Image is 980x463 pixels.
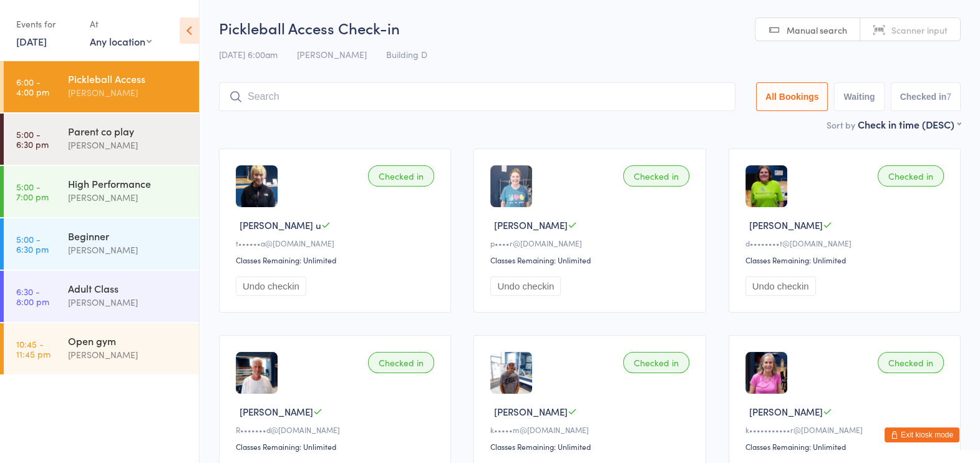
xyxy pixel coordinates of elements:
div: Classes Remaining: Unlimited [490,255,692,265]
div: Checked in [368,165,434,187]
div: Checked in [878,352,944,373]
span: [PERSON_NAME] [749,405,823,418]
time: 5:00 - 6:30 pm [16,129,49,149]
a: [DATE] [16,34,47,48]
div: Adult Class [68,281,188,295]
span: [PERSON_NAME] u [240,218,321,232]
div: d••••••••t@[DOMAIN_NAME] [745,238,948,248]
div: Check in time (DESC) [858,117,961,131]
img: image1685115685.png [745,165,787,207]
div: [PERSON_NAME] [68,138,188,152]
button: All Bookings [756,82,828,111]
div: [PERSON_NAME] [68,85,188,100]
span: [PERSON_NAME] [749,218,823,232]
label: Sort by [827,119,855,131]
a: 10:45 -11:45 pmOpen gym[PERSON_NAME] [4,323,199,374]
span: [PERSON_NAME] [297,48,367,61]
span: Scanner input [891,24,948,36]
button: Waiting [834,82,884,111]
div: Classes Remaining: Unlimited [490,441,692,452]
div: At [90,14,152,34]
img: image1673971450.png [490,165,532,207]
button: Undo checkin [745,276,816,296]
div: p••••r@[DOMAIN_NAME] [490,238,692,248]
span: [DATE] 6:00am [219,48,278,61]
div: [PERSON_NAME] [68,295,188,309]
div: Classes Remaining: Unlimited [745,255,948,265]
img: image1716908551.png [236,352,278,394]
time: 5:00 - 6:30 pm [16,234,49,254]
div: Parent co play [68,124,188,138]
div: Classes Remaining: Unlimited [745,441,948,452]
span: [PERSON_NAME] [494,405,568,418]
a: 6:00 -4:00 pmPickleball Access[PERSON_NAME] [4,61,199,112]
div: Beginner [68,229,188,243]
div: Checked in [878,165,944,187]
div: Checked in [368,352,434,373]
input: Search [219,82,735,111]
div: Events for [16,14,77,34]
div: R•••••••d@[DOMAIN_NAME] [236,424,438,435]
div: Pickleball Access [68,72,188,85]
time: 10:45 - 11:45 pm [16,339,51,359]
a: 5:00 -6:30 pmBeginner[PERSON_NAME] [4,218,199,270]
div: Classes Remaining: Unlimited [236,441,438,452]
button: Exit kiosk mode [885,427,959,442]
div: Open gym [68,334,188,348]
div: Checked in [623,352,689,373]
div: Classes Remaining: Unlimited [236,255,438,265]
div: High Performance [68,177,188,190]
a: 6:30 -8:00 pmAdult Class[PERSON_NAME] [4,271,199,322]
time: 6:30 - 8:00 pm [16,286,49,306]
a: 5:00 -7:00 pmHigh Performance[PERSON_NAME] [4,166,199,217]
div: 7 [946,92,951,102]
span: Manual search [787,24,847,36]
a: 5:00 -6:30 pmParent co play[PERSON_NAME] [4,114,199,165]
time: 5:00 - 7:00 pm [16,182,49,202]
span: Building D [386,48,427,61]
div: k•••••m@[DOMAIN_NAME] [490,424,692,435]
time: 6:00 - 4:00 pm [16,77,49,97]
span: [PERSON_NAME] [494,218,568,232]
span: [PERSON_NAME] [240,405,313,418]
img: image1690553437.png [490,352,532,394]
div: Checked in [623,165,689,187]
div: t••••••a@[DOMAIN_NAME] [236,238,438,248]
img: image1675784230.png [745,352,787,394]
div: [PERSON_NAME] [68,243,188,257]
div: [PERSON_NAME] [68,348,188,362]
img: image1675965249.png [236,165,278,207]
div: Any location [90,34,152,48]
h2: Pickleball Access Check-in [219,17,961,38]
button: Undo checkin [490,276,561,296]
div: k•••••••••••r@[DOMAIN_NAME] [745,424,948,435]
button: Checked in7 [891,82,961,111]
div: [PERSON_NAME] [68,190,188,205]
button: Undo checkin [236,276,306,296]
